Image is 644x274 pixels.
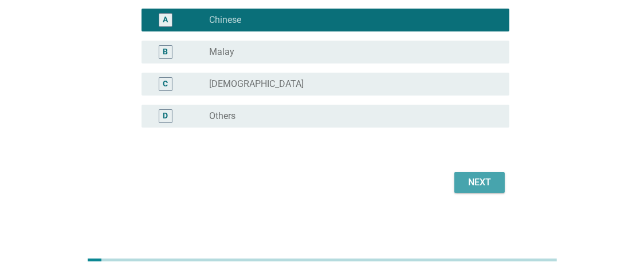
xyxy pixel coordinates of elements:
[209,14,241,26] label: Chinese
[209,46,234,58] label: Malay
[209,78,304,90] label: [DEMOGRAPHIC_DATA]
[454,172,505,193] button: Next
[163,14,168,26] div: A
[163,110,168,122] div: D
[209,110,235,122] label: Others
[163,78,168,90] div: C
[464,176,496,189] div: Next
[163,46,168,58] div: B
